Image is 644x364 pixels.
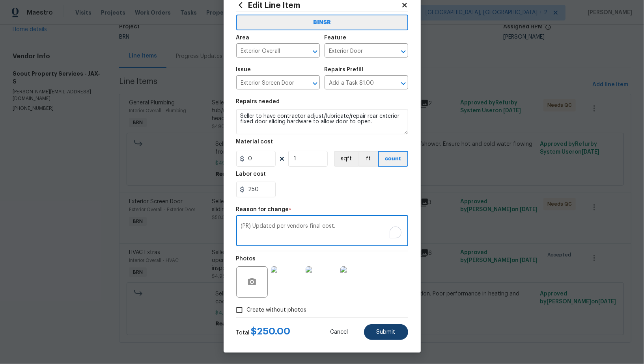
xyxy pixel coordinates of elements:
[236,35,250,41] h5: Area
[398,78,409,89] button: Open
[398,46,409,57] button: Open
[236,1,401,9] h2: Edit Line Item
[236,139,273,145] h5: Material cost
[236,256,256,262] h5: Photos
[236,99,280,104] h5: Repairs needed
[310,46,321,57] button: Open
[358,151,378,167] button: ft
[236,109,408,134] textarea: Seller to have contractor adjust/lubricate/repair rear exterior fixed door sliding hardware to al...
[318,324,361,340] button: Cancel
[325,67,364,72] h5: Repairs Prefill
[236,327,291,337] div: Total
[334,151,358,167] button: sqft
[236,171,266,177] h5: Labor cost
[247,306,307,314] span: Create without photos
[325,35,347,41] h5: Feature
[236,67,251,72] h5: Issue
[241,223,403,240] textarea: To enrich screen reader interactions, please activate Accessibility in Grammarly extension settings
[310,78,321,89] button: Open
[377,329,396,335] span: Submit
[378,151,408,167] button: count
[236,207,289,212] h5: Reason for change
[330,329,348,335] span: Cancel
[236,15,408,30] button: BINSR
[251,327,291,336] span: $ 250.00
[364,324,408,340] button: Submit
